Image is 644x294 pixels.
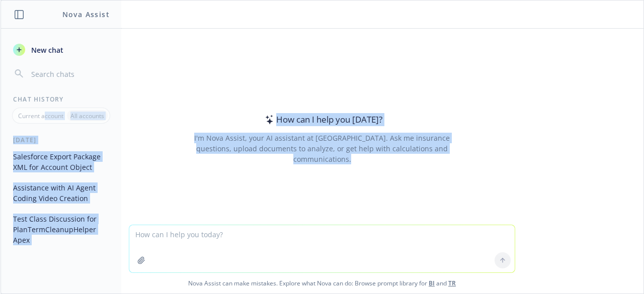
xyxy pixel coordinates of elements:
[9,211,113,248] button: Test Class Discussion for PlanTermCleanupHelper Apex
[5,273,639,293] span: Nova Assist can make mistakes. Explore what Nova can do: Browse prompt library for and
[18,112,63,120] p: Current account
[9,148,113,175] button: Salesforce Export Package XML for Account Object
[429,279,435,287] a: BI
[29,45,63,55] span: New chat
[29,67,109,81] input: Search chats
[70,112,104,120] p: All accounts
[62,9,110,20] h1: Nova Assist
[9,179,113,207] button: Assistance with AI Agent Coding Video Creation
[448,279,456,287] a: TR
[180,133,463,164] div: I'm Nova Assist, your AI assistant at [GEOGRAPHIC_DATA]. Ask me insurance questions, upload docum...
[262,113,382,126] div: How can I help you [DATE]?
[1,95,121,104] div: Chat History
[9,41,113,59] button: New chat
[1,136,121,144] div: [DATE]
